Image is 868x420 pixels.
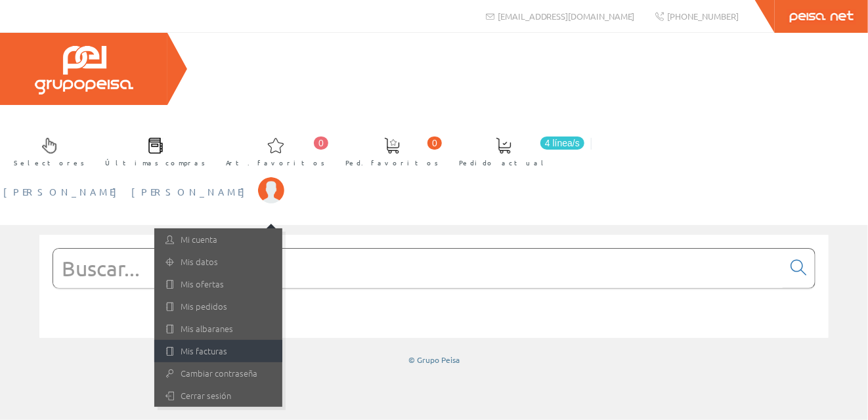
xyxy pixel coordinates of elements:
a: Cerrar sesión [154,385,282,407]
span: Ped. favoritos [345,156,439,169]
a: Mis pedidos [154,295,282,318]
a: [PERSON_NAME] [PERSON_NAME] [3,175,284,187]
span: Art. favoritos [226,156,325,169]
span: Pedido actual [459,156,548,169]
span: [PERSON_NAME] [PERSON_NAME] [3,185,251,198]
span: Selectores [14,156,85,169]
a: Mi cuenta [154,228,282,251]
input: Buscar... [53,249,783,288]
a: Selectores [1,127,91,175]
span: 0 [314,136,328,150]
a: Mis datos [154,251,282,273]
a: Últimas compras [92,127,212,175]
span: [EMAIL_ADDRESS][DOMAIN_NAME] [498,10,635,22]
span: Últimas compras [105,156,206,169]
span: [PHONE_NUMBER] [667,10,739,22]
img: Grupo Peisa [35,46,133,94]
a: Mis ofertas [154,273,282,295]
a: Mis albaranes [154,318,282,340]
a: Mis facturas [154,340,282,362]
span: 4 línea/s [540,136,584,150]
div: © Grupo Peisa [39,354,829,366]
span: 0 [427,136,442,150]
a: 4 línea/s Pedido actual [446,127,588,175]
a: Cambiar contraseña [154,362,282,385]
